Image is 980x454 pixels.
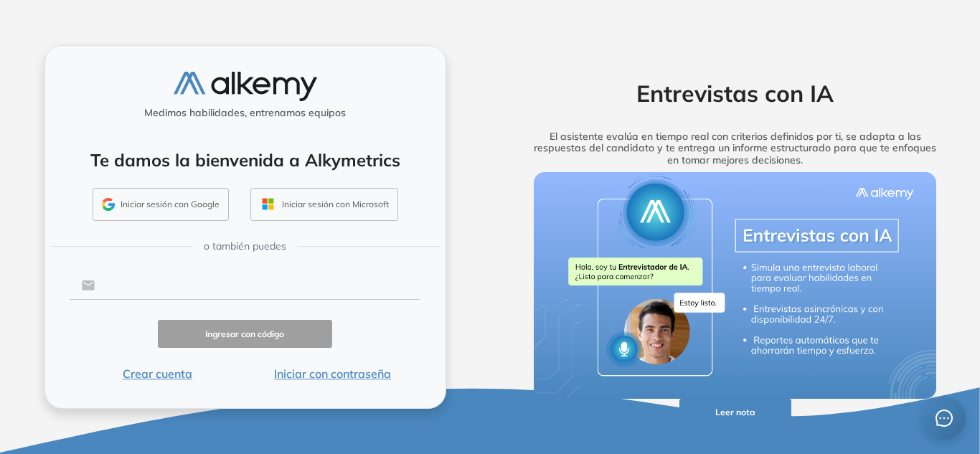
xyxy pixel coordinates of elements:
img: OUTLOOK_ICON [260,196,276,212]
div: Widget de chat [722,288,980,454]
h2: Entrevistas con IA [512,80,959,107]
img: GMAIL_ICON [102,198,115,211]
iframe: Chat Widget [722,288,980,454]
button: Iniciar sesión con Microsoft [250,188,398,221]
button: Crear cuenta [70,365,245,382]
span: o también puedes [204,239,286,254]
img: logo-alkemy [174,72,317,101]
button: Leer nota [679,399,791,427]
button: Iniciar sesión con Google [93,188,229,221]
h4: Te damos la bienvenida a Alkymetrics [64,150,427,171]
h5: Medimos habilidades, entrenamos equipos [51,107,440,119]
img: img-more-info [534,172,937,399]
button: Ingresar con código [158,320,333,348]
h5: El asistente evalúa en tiempo real con criterios definidos por ti, se adapta a las respuestas del... [512,131,959,166]
button: Iniciar con contraseña [245,365,420,382]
